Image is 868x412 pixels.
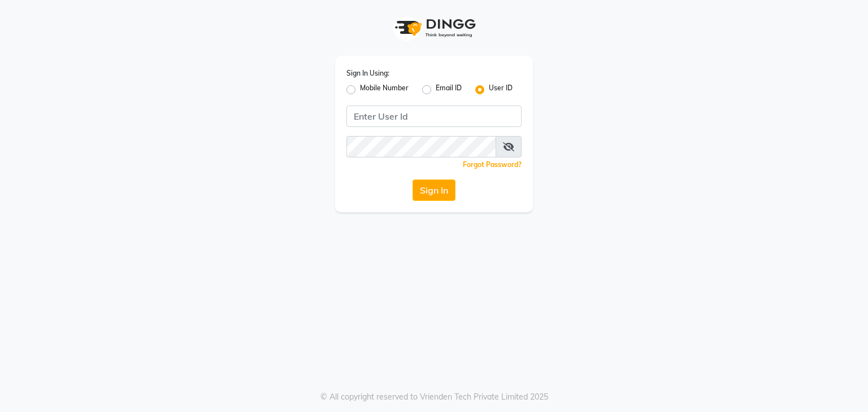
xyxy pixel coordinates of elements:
[463,160,522,169] a: Forgot Password?
[346,68,389,78] label: Sign In Using:
[436,83,462,97] label: Email ID
[389,11,479,45] img: logo1.svg
[413,179,455,201] button: Sign In
[346,106,522,127] input: Username
[346,136,496,157] input: Username
[360,83,409,97] label: Mobile Number
[489,83,513,97] label: User ID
